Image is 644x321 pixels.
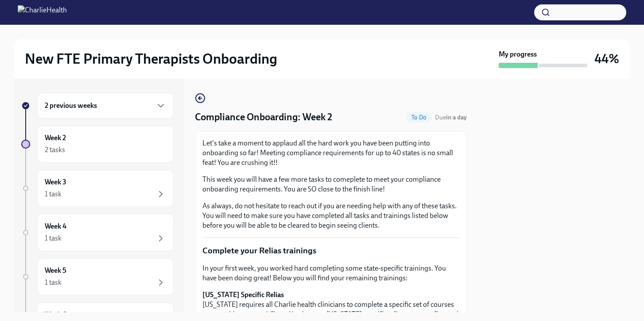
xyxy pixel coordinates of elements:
img: CharlieHealth [18,5,67,19]
h6: Week 5 [45,266,66,275]
h4: Compliance Onboarding: Week 2 [195,111,332,124]
div: 2 tasks [45,145,65,155]
a: Week 51 task [21,258,174,295]
span: September 27th, 2025 10:00 [435,113,467,122]
div: 1 task [45,189,62,199]
p: This week you will have a few more tasks to comeplete to meet your compliance onboarding requirem... [202,175,459,194]
strong: [US_STATE] Specific Relias [202,290,284,299]
h6: Week 3 [45,177,66,187]
div: 2 previous weeks [37,93,174,118]
p: Complete your Relias trainings [202,245,459,256]
h2: New FTE Primary Therapists Onboarding [25,50,277,68]
h3: 44% [594,51,619,67]
p: In your first week, you worked hard completing some state-specific trainings. You have been doing... [202,264,459,283]
p: As always, do not hesitate to reach out if you are needing help with any of these tasks. You will... [202,201,459,230]
h6: Week 6 [45,310,66,320]
span: Due [435,114,467,121]
div: 1 task [45,278,62,287]
div: 1 task [45,233,62,243]
a: Week 31 task [21,170,174,207]
a: Week 22 tasks [21,126,174,163]
h6: 2 previous weeks [45,101,97,111]
span: To Do [406,114,431,121]
a: Week 41 task [21,214,174,251]
h6: Week 2 [45,133,66,143]
p: Let's take a moment to applaud all the hard work you have been putting into onboarding so far! Me... [202,138,459,168]
h6: Week 4 [45,222,66,231]
strong: My progress [499,50,537,59]
strong: in a day [446,114,467,121]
